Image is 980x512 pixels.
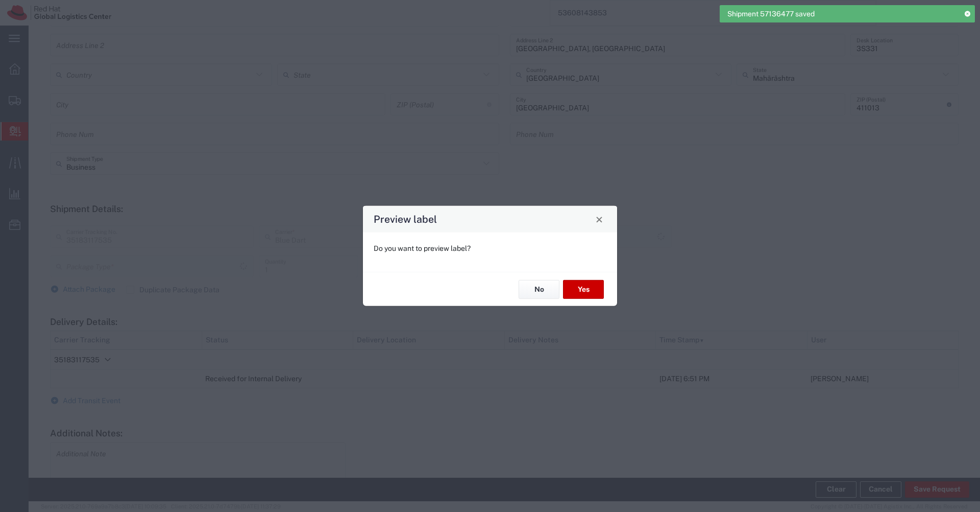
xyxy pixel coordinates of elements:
[727,9,815,19] span: Shipment 57136477 saved
[592,212,606,226] button: Close
[563,280,604,299] button: Yes
[374,212,437,226] h4: Preview label
[519,280,559,299] button: No
[374,243,606,254] p: Do you want to preview label?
